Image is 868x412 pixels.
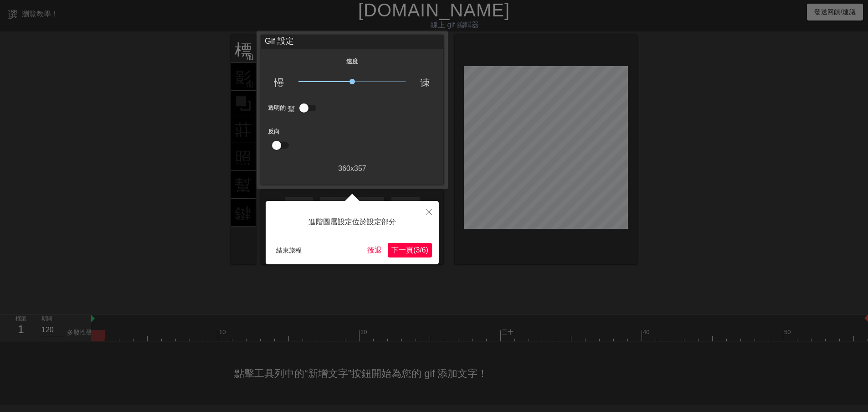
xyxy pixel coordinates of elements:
font: 進階圖層設定位於設定部分 [308,218,396,226]
font: 3 [416,246,420,254]
font: 下一頁 [391,246,413,254]
button: 下一個 [388,243,432,257]
font: / [420,246,421,254]
font: 結束旅程 [276,247,302,254]
font: ( [413,246,416,254]
font: 後退 [367,246,382,254]
button: 後退 [364,243,385,257]
font: 6 [422,246,426,254]
button: 結束旅程 [272,243,305,257]
font: ) [426,246,428,254]
button: 關閉 [419,201,439,222]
